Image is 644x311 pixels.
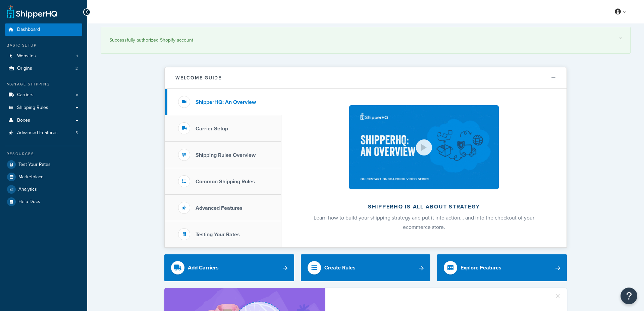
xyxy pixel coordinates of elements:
[75,130,78,136] span: 5
[5,89,82,101] a: Carriers
[5,23,82,36] a: Dashboard
[196,126,228,132] h3: Carrier Setup
[314,214,534,231] span: Learn how to build your shipping strategy and put it into action… and into the checkout of your e...
[461,263,501,272] div: Explore Features
[5,50,82,62] li: Websites
[196,205,243,211] h3: Advanced Features
[5,50,82,62] a: Websites1
[324,263,356,272] div: Create Rules
[17,118,30,123] span: Boxes
[619,36,622,41] a: ×
[175,75,222,80] h2: Welcome Guide
[437,254,567,281] a: Explore Features
[18,174,44,180] span: Marketplace
[17,92,34,98] span: Carriers
[5,43,82,48] div: Basic Setup
[109,36,622,45] div: Successfully authorized Shopify account
[5,102,82,114] a: Shipping Rules
[196,179,255,185] h3: Common Shipping Rules
[5,114,82,127] a: Boxes
[196,232,240,238] h3: Testing Your Rates
[165,67,567,89] button: Welcome Guide
[349,105,499,189] img: ShipperHQ is all about strategy
[18,199,40,205] span: Help Docs
[196,99,256,105] h3: ShipperHQ: An Overview
[17,66,32,71] span: Origins
[5,62,82,75] a: Origins2
[299,204,549,210] h2: ShipperHQ is all about strategy
[188,263,219,272] div: Add Carriers
[17,53,36,59] span: Websites
[5,127,82,139] a: Advanced Features5
[5,159,82,171] a: Test Your Rates
[301,254,431,281] a: Create Rules
[17,105,48,111] span: Shipping Rules
[5,151,82,157] div: Resources
[75,66,78,71] span: 2
[621,288,637,304] button: Open Resource Center
[5,62,82,75] li: Origins
[5,196,82,208] a: Help Docs
[17,27,40,33] span: Dashboard
[5,81,82,87] div: Manage Shipping
[18,162,51,168] span: Test Your Rates
[18,187,37,192] span: Analytics
[164,254,294,281] a: Add Carriers
[5,183,82,195] a: Analytics
[76,53,78,59] span: 1
[196,152,256,158] h3: Shipping Rules Overview
[5,171,82,183] a: Marketplace
[5,127,82,139] li: Advanced Features
[17,130,58,136] span: Advanced Features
